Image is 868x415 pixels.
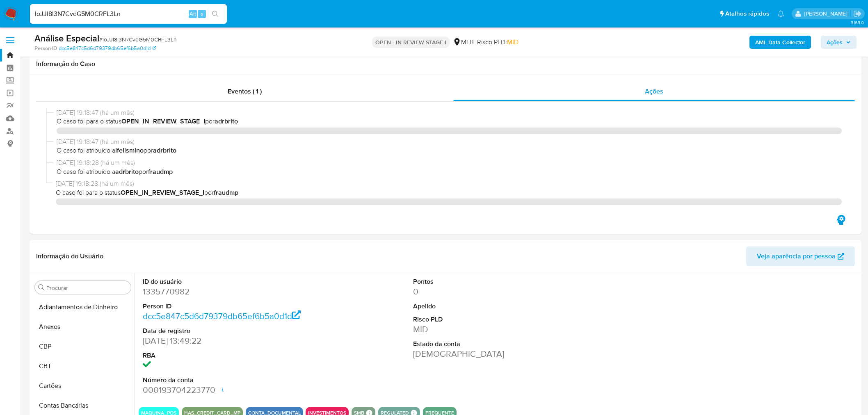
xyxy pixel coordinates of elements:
button: CBP [32,337,134,356]
h1: Informação do Caso [36,60,855,68]
dd: [DATE] 13:49:22 [143,335,315,347]
b: Person ID [34,45,57,52]
button: Anexos [32,317,134,337]
dt: Risco PLD [413,315,585,324]
a: dcc5e847c5d6d79379db65ef6b5a0d1d [59,45,156,52]
dd: 1335770982 [143,286,315,297]
p: OPEN - IN REVIEW STAGE I [372,36,450,48]
a: dcc5e847c5d6d79379db65ef6b5a0d1d [143,310,301,322]
b: Análise Especial [34,32,99,45]
button: search-icon [207,8,224,20]
span: Risco PLD: [477,38,519,47]
h1: Informação do Usuário [36,252,103,260]
span: MID [507,37,519,47]
dt: Person ID [143,302,315,311]
button: Ações [821,36,857,49]
dt: Pontos [413,277,585,286]
b: AML Data Collector [755,36,805,49]
span: s [201,10,203,18]
input: Pesquise usuários ou casos... [30,9,227,19]
button: Adiantamentos de Dinheiro [32,297,134,317]
dd: 0 [413,286,585,297]
span: Ações [827,36,843,49]
p: laisa.felismino@mercadolivre.com [804,10,850,18]
input: Procurar [46,284,128,292]
dd: [DEMOGRAPHIC_DATA] [413,348,585,360]
dd: MID [413,324,585,335]
dt: ID do usuário [143,277,315,286]
dd: 000193704223770 [143,384,315,396]
button: Veja aparência por pessoa [746,246,855,266]
a: Notificações [777,10,784,17]
span: Veja aparência por pessoa [757,246,836,266]
dt: Estado da conta [413,340,585,349]
span: Eventos ( 1 ) [228,87,262,96]
button: CBT [32,356,134,376]
span: # loJJl8I3N7CvdG5M0CRFL3Ln [99,35,177,43]
dt: Apelido [413,302,585,311]
dt: RBA [143,351,315,360]
span: Alt [190,10,196,18]
span: Ações [645,87,663,96]
button: Cartões [32,376,134,396]
div: MLB [453,38,474,47]
dt: Número da conta [143,376,315,385]
button: AML Data Collector [749,36,811,49]
dt: Data de registro [143,326,315,335]
button: Procurar [38,284,45,291]
a: Sair [853,9,862,18]
span: Atalhos rápidos [725,9,769,18]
